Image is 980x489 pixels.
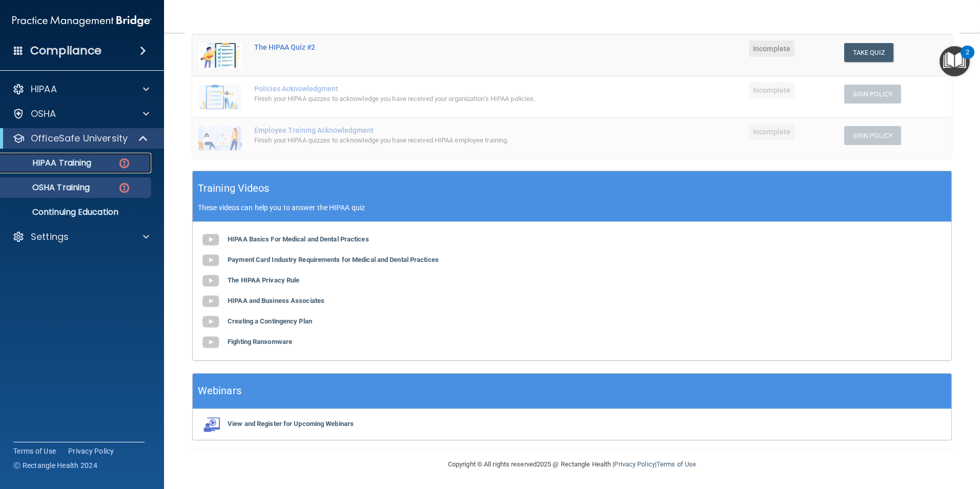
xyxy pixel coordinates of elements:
[228,338,292,345] b: Fighting Ransomware
[118,181,131,194] img: danger-circle.6113f641.png
[12,231,149,243] a: Settings
[12,132,149,145] a: OfficeSafe University
[228,297,324,304] b: HIPAA and Business Associates
[200,332,221,353] img: gray_youtube_icon.38fcd6cc.png
[940,46,970,76] button: Open Resource Center, 2 new notifications
[31,231,69,243] p: Settings
[198,179,270,197] h5: Training Videos
[12,83,149,95] a: HIPAA
[12,108,149,120] a: OSHA
[200,250,221,271] img: gray_youtube_icon.38fcd6cc.png
[749,40,794,57] span: Incomplete
[228,276,299,284] b: The HIPAA Privacy Rule
[254,43,618,51] div: The HIPAA Quiz #2
[254,93,618,105] div: Finish your HIPAA quizzes to acknowledge you have received your organization’s HIPAA policies.
[13,460,97,471] span: Ⓒ Rectangle Health 2024
[31,108,56,120] p: OSHA
[614,460,655,468] a: Privacy Policy
[68,446,114,456] a: Privacy Policy
[385,448,759,481] div: Copyright © All rights reserved 2025 @ Rectangle Health | |
[749,82,794,98] span: Incomplete
[254,85,618,93] div: Policies Acknowledgment
[228,235,369,243] b: HIPAA Basics For Medical and Dental Practices
[13,446,56,456] a: Terms of Use
[228,420,354,427] b: View and Register for Upcoming Webinars
[200,312,221,332] img: gray_youtube_icon.38fcd6cc.png
[200,230,221,250] img: gray_youtube_icon.38fcd6cc.png
[749,124,794,140] span: Incomplete
[966,52,969,66] div: 2
[200,271,221,291] img: gray_youtube_icon.38fcd6cc.png
[7,207,147,217] p: Continuing Education
[31,83,57,95] p: HIPAA
[844,126,901,145] button: Sign Policy
[844,43,893,62] button: Take Quiz
[254,126,618,134] div: Employee Training Acknowledgment
[254,134,618,147] div: Finish your HIPAA quizzes to acknowledge you have received HIPAA employee training.
[228,317,312,325] b: Creating a Contingency Plan
[200,291,221,312] img: gray_youtube_icon.38fcd6cc.png
[198,382,241,400] h5: Webinars
[31,132,128,145] p: OfficeSafe University
[228,256,439,263] b: Payment Card Industry Requirements for Medical and Dental Practices
[12,11,152,31] img: PMB logo
[844,85,901,104] button: Sign Policy
[7,182,90,193] p: OSHA Training
[30,44,101,58] h4: Compliance
[118,157,131,170] img: danger-circle.6113f641.png
[7,158,91,168] p: HIPAA Training
[657,460,696,468] a: Terms of Use
[200,417,221,432] img: webinarIcon.c7ebbf15.png
[198,203,946,212] p: These videos can help you to answer the HIPAA quiz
